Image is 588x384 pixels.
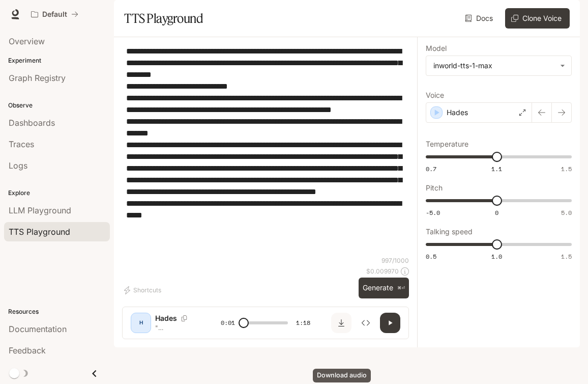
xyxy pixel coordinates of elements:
[42,10,67,19] p: Default
[561,208,572,217] span: 5.0
[505,8,570,29] button: Clone Voice
[177,315,191,321] button: Copy Voice ID
[495,208,498,217] span: 0
[155,313,177,323] p: Hades
[221,318,235,328] span: 0:01
[122,282,165,298] button: Shortcuts
[124,8,203,29] h1: TTS Playground
[296,318,310,328] span: 1:18
[426,184,443,191] p: Pitch
[561,252,572,261] span: 1.5
[426,208,440,217] span: -5.0
[561,164,572,173] span: 1.5
[447,107,468,118] p: Hades
[26,4,83,24] button: All workspaces
[359,278,409,298] button: Generate⌘⏎
[426,228,473,235] p: Talking speed
[155,323,196,332] p: "[PERSON_NAME], [DATE] corporations are losing their equilibrium," [PERSON_NAME] explained. "That...
[366,267,399,276] p: $ 0.009970
[426,141,468,148] p: Temperature
[463,8,497,29] a: Docs
[433,61,555,71] div: inworld-tts-1-max
[426,92,444,99] p: Voice
[313,369,371,382] div: Download audio
[491,252,502,261] span: 1.0
[356,313,376,333] button: Inspect
[426,164,436,173] span: 0.7
[426,45,447,52] p: Model
[381,256,409,265] p: 997 / 1000
[133,315,149,331] div: H
[426,56,571,75] div: inworld-tts-1-max
[397,285,405,291] p: ⌘⏎
[331,313,351,333] button: Download audio
[426,252,436,261] span: 0.5
[491,164,502,173] span: 1.1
